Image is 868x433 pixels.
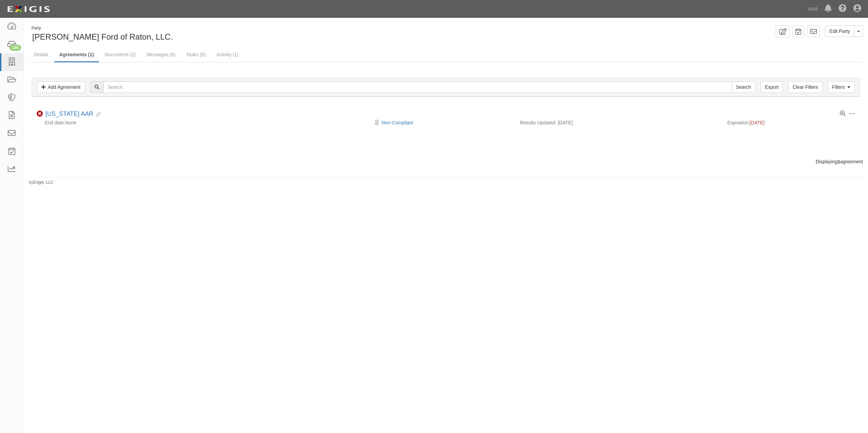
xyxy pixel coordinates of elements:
[837,159,840,164] b: 1
[732,81,755,93] input: Search
[29,48,54,61] a: Details
[100,48,141,61] a: Documents (2)
[828,81,855,93] a: Filters
[37,119,377,126] div: End date:
[520,119,717,126] div: Results Updated: [DATE]
[54,48,99,62] a: Agreements (1)
[211,48,243,61] a: Activity (1)
[750,120,765,125] span: [DATE]
[788,81,822,93] a: Clear Filters
[375,120,379,125] i: Pending Review
[29,25,441,43] div: Phil Long Ford of Raton, LLC.
[839,5,847,13] i: Help Center - Complianz
[37,111,43,117] i: Non-Compliant
[103,81,732,93] input: Search
[33,180,54,185] a: Exigis, LLC
[142,48,181,61] a: Messages (6)
[32,25,173,31] div: Party
[181,48,211,61] a: Tasks (0)
[93,112,101,117] i: Evidence Linked
[45,110,101,118] div: New Mexico AAR
[65,120,76,125] em: None
[9,45,21,51] div: 145
[727,119,855,126] div: Expiration:
[29,180,54,185] small: by
[24,158,868,165] div: Displaying agreement
[45,110,93,117] a: [US_STATE] AAR
[761,81,783,93] a: Export
[840,111,846,117] a: View results summary
[5,3,52,15] img: logo-5460c22ac91f19d4615b14bd174203de0afe785f0fc80cf4dbbc73dc1793850b.png
[381,120,413,125] a: Non-Compliant
[825,25,854,37] a: Edit Party
[805,2,821,16] a: AAA
[32,32,173,41] span: [PERSON_NAME] Ford of Raton, LLC.
[37,81,85,93] a: Add Agreement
